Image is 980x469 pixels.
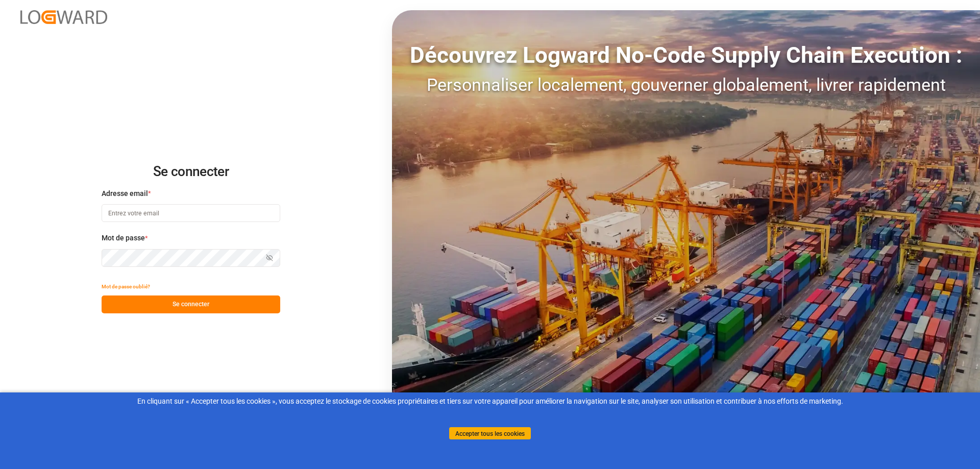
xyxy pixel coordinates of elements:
font: Se connecter [153,164,229,179]
font: Se connecter [173,301,209,308]
button: Mot de passe oublié? [102,278,150,295]
input: Entrez votre email [102,204,280,222]
font: Accepter tous les cookies [455,430,525,437]
font: Mot de passe [102,234,145,242]
button: Se connecter [102,295,280,313]
font: Adresse email [102,189,148,198]
font: En cliquant sur « Accepter tous les cookies », vous acceptez le stockage de cookies propriétaires... [137,397,843,405]
font: Personnaliser localement, gouverner globalement, livrer rapidement [427,75,946,95]
img: Logward_new_orange.png [20,10,107,24]
font: Découvrez Logward No-Code Supply Chain Execution : [410,42,962,68]
button: Accepter tous les cookies [449,427,531,439]
font: Mot de passe oublié? [102,284,150,289]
